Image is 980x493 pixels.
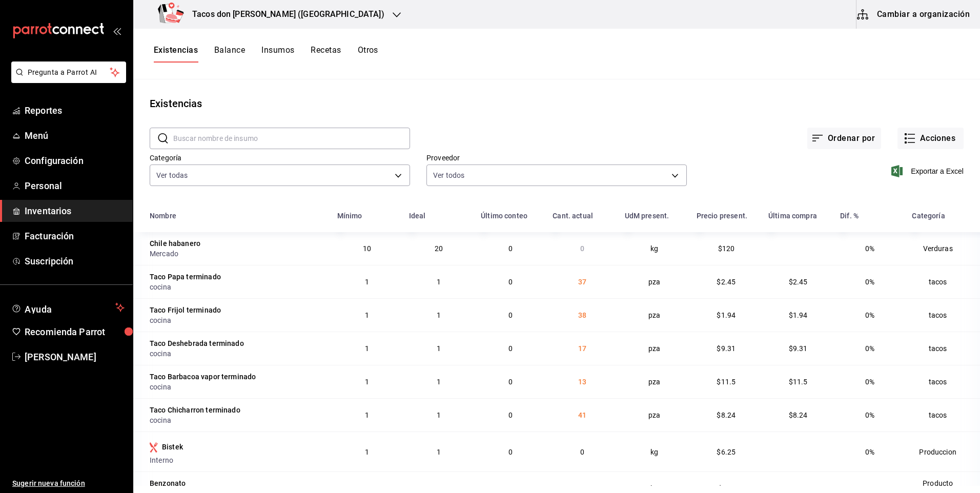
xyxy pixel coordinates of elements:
span: Configuración [25,154,125,168]
span: 0 [508,344,513,353]
td: tacos [906,332,980,365]
span: 1 [365,411,369,419]
span: $9.31 [789,344,808,353]
a: Pregunta a Parrot AI [7,74,126,85]
div: Taco Frijol terminado [150,305,221,315]
span: 0 [508,484,513,492]
span: 0% [865,244,874,253]
td: tacos [906,365,980,398]
span: $6.25 [717,448,736,456]
span: 0% [865,311,874,319]
span: $2.45 [717,278,736,286]
div: Cant. actual [553,212,593,220]
span: Sugerir nueva función [12,478,125,489]
div: cocina [150,315,325,325]
div: Benzonato [150,478,186,488]
span: $2.45 [789,278,808,286]
span: Reportes [25,104,125,117]
span: 13 [578,378,586,386]
span: Personal [25,179,125,193]
span: 0% [865,278,874,286]
span: 0% [865,484,874,492]
span: 0% [865,448,874,456]
span: $120 [718,244,735,253]
span: 1 [365,278,369,286]
span: 10 [363,244,371,253]
div: Taco Chicharron terminado [150,405,240,415]
div: Categoría [912,212,945,220]
td: pza [619,398,690,432]
button: Acciones [897,128,964,149]
div: Mínimo [337,212,362,220]
span: Ver todos [433,170,464,180]
span: $9.31 [717,344,736,353]
button: open_drawer_menu [113,27,121,35]
span: 20 [435,244,443,253]
span: 0 [508,411,513,419]
button: Ordenar por [807,128,881,149]
div: Último conteo [481,212,527,220]
td: Produccion [906,432,980,471]
span: 41 [578,411,586,419]
span: [PERSON_NAME] [25,350,125,364]
td: pza [619,365,690,398]
span: $8.24 [789,411,808,419]
td: Verduras [906,232,980,265]
div: Mercado [150,249,325,259]
span: 17 [578,344,586,353]
button: Otros [358,45,378,63]
label: Categoría [150,154,410,161]
svg: Insumo producido [150,442,158,453]
td: tacos [906,298,980,332]
span: $190 [718,484,735,492]
div: Precio present. [697,212,747,220]
div: UdM present. [625,212,669,220]
div: Taco Deshebrada terminado [150,338,244,348]
span: 1 [365,448,369,456]
span: 0 [508,311,513,319]
span: Menú [25,129,125,142]
span: 0 [580,244,584,253]
div: Interno [150,455,325,465]
span: $1.94 [789,311,808,319]
div: Existencias [150,96,202,111]
span: 1 [437,278,441,286]
span: 0% [865,411,874,419]
span: Inventarios [25,204,125,218]
span: 38 [578,311,586,319]
td: tacos [906,398,980,432]
span: 1 [437,411,441,419]
span: Recomienda Parrot [25,325,125,339]
div: Taco Papa terminado [150,272,221,282]
td: pza [619,298,690,332]
span: 1 [437,378,441,386]
span: Facturación [25,229,125,243]
button: Recetas [311,45,341,63]
span: 0% [865,378,874,386]
td: kg [619,432,690,471]
span: Ayuda [25,301,111,314]
td: pza [619,265,690,298]
button: Insumos [261,45,294,63]
div: cocina [150,282,325,292]
div: Última compra [768,212,817,220]
td: pza [619,332,690,365]
span: 1 [437,448,441,456]
button: Pregunta a Parrot AI [11,61,126,83]
input: Buscar nombre de insumo [173,128,410,149]
button: Balance [214,45,245,63]
span: 0% [865,344,874,353]
div: cocina [150,348,325,359]
div: Dif. % [840,212,859,220]
span: 0 [580,484,584,492]
span: 1 [365,378,369,386]
span: 0 [508,244,513,253]
h3: Tacos don [PERSON_NAME] ([GEOGRAPHIC_DATA]) [184,8,384,20]
div: Bistek [162,442,183,452]
div: Ideal [409,212,426,220]
span: 0 [508,278,513,286]
span: 0 [508,448,513,456]
span: 37 [578,278,586,286]
span: 1 [437,344,441,353]
span: $1.94 [717,311,736,319]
